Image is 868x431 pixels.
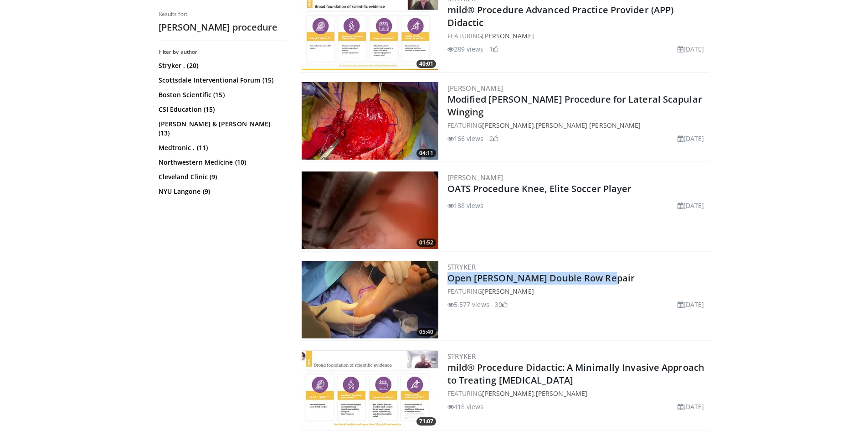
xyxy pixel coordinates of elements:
a: Open [PERSON_NAME] Double Row Repair [447,272,635,284]
img: 9d4bc2db-bb55-4b2e-be96-a2b6c3db8f79.300x170_q85_crop-smart_upscale.jpg [302,350,438,428]
li: [DATE] [678,402,704,411]
a: [PERSON_NAME] [482,121,534,130]
li: 30 [495,300,508,309]
img: f66d4906-f98f-4a8b-85a6-e3a725960b89.300x170_q85_crop-smart_upscale.jpg [302,171,438,249]
a: NYU Langone (9) [159,187,284,196]
img: e6a7c861-6dcf-4f2d-8272-d84afc52cdf7.300x170_q85_crop-smart_upscale.jpg [302,261,438,338]
a: Boston Scientific (15) [159,90,284,99]
a: [PERSON_NAME] [482,287,534,296]
a: [PERSON_NAME] [589,121,641,130]
span: 01:52 [416,239,436,247]
li: 188 views [447,201,484,210]
a: Stryker [447,262,476,271]
a: mild® Procedure Didactic: A Minimally Invasive Approach to Treating [MEDICAL_DATA] [447,361,705,386]
div: FEATURING , , [447,120,708,130]
div: FEATURING , [447,389,708,398]
a: Stryker . (20) [159,61,284,70]
div: FEATURING [447,286,708,296]
li: [DATE] [678,201,704,210]
a: [PERSON_NAME] [482,389,534,398]
a: mild® Procedure Advanced Practice Provider (APP) Didactic [447,4,674,29]
span: 05:40 [416,328,436,336]
span: 04:11 [416,149,436,157]
li: 418 views [447,402,484,411]
li: [DATE] [678,134,704,143]
a: Modified [PERSON_NAME] Procedure for Lateral Scapular Winging [447,93,702,118]
a: OATS Procedure Knee, Elite Soccer Player [447,182,632,195]
a: [PERSON_NAME] [536,389,587,398]
li: [DATE] [678,300,704,309]
li: 2 [489,134,498,143]
a: [PERSON_NAME] & [PERSON_NAME] (13) [159,119,284,138]
li: 166 views [447,134,484,143]
img: 83f04c9e-407e-4eea-8b09-72af40023683.300x170_q85_crop-smart_upscale.jpg [302,82,438,160]
div: FEATURING [447,31,708,41]
h2: [PERSON_NAME] procedure [159,21,286,33]
li: 5,577 views [447,300,489,309]
a: Northwestern Medicine (10) [159,158,284,167]
a: Scottsdale Interventional Forum (15) [159,76,284,85]
a: 01:52 [302,171,438,249]
li: [DATE] [678,44,704,54]
a: 04:11 [302,82,438,160]
a: Medtronic . (11) [159,143,284,152]
span: 40:01 [416,60,436,68]
li: 1 [489,44,498,54]
a: Cleveland Clinic (9) [159,172,284,182]
h3: Filter by author: [159,48,286,56]
a: CSI Education (15) [159,105,284,114]
a: 71:07 [302,350,438,428]
a: [PERSON_NAME] [536,121,587,130]
p: Results for: [159,10,286,18]
a: [PERSON_NAME] [482,31,534,40]
a: [PERSON_NAME] [447,83,503,93]
a: Stryker [447,352,476,361]
span: 71:07 [416,417,436,426]
li: 289 views [447,44,484,54]
a: [PERSON_NAME] [447,173,503,182]
a: 05:40 [302,261,438,338]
